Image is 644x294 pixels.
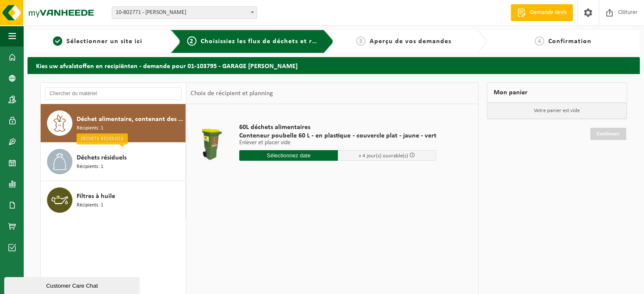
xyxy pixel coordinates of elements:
[77,201,103,209] span: Récipients: 1
[112,6,257,19] span: 10-802771 - PEETERS CEDRIC - BONCELLES
[53,36,62,46] span: 1
[77,114,183,124] span: Déchet alimentaire, contenant des produits d'origine animale, non emballé, catégorie 3
[41,104,186,143] button: Déchet alimentaire, contenant des produits d'origine animale, non emballé, catégorie 3 Récipients: 1
[239,140,436,146] p: Enlever et placer vide
[487,103,627,119] p: Votre panier est vide
[239,150,338,161] input: Sélectionnez date
[187,36,196,46] span: 2
[28,57,640,74] h2: Kies uw afvalstoffen en recipiënten - demande pour 01-103795 - GARAGE [PERSON_NAME]
[77,163,103,171] span: Récipients: 1
[535,36,544,46] span: 4
[548,38,591,45] span: Confirmation
[4,275,141,294] iframe: chat widget
[77,124,103,132] span: Récipients: 1
[41,143,186,181] button: Déchets résiduels Récipients: 1
[77,191,115,201] span: Filtres à huile
[77,153,127,163] span: Déchets résiduels
[186,83,277,104] div: Choix de récipient et planning
[201,38,342,45] span: Choisissiez les flux de déchets et récipients
[359,153,408,159] span: + 4 jour(s) ouvrable(s)
[41,181,186,219] button: Filtres à huile Récipients: 1
[528,8,569,17] span: Demande devis
[66,38,142,45] span: Sélectionner un site ici
[112,7,257,19] span: 10-802771 - PEETERS CEDRIC - BONCELLES
[370,38,451,45] span: Aperçu de vos demandes
[487,82,627,103] div: Mon panier
[511,4,573,21] a: Demande devis
[32,36,164,47] a: 1Sélectionner un site ici
[239,132,436,140] span: Conteneur poubelle 60 L - en plastique - couvercle plat - jaune - vert
[45,87,182,100] input: Chercher du matériel
[239,123,436,132] span: 60L déchets alimentaires
[590,128,626,140] a: Continuer
[356,36,365,46] span: 3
